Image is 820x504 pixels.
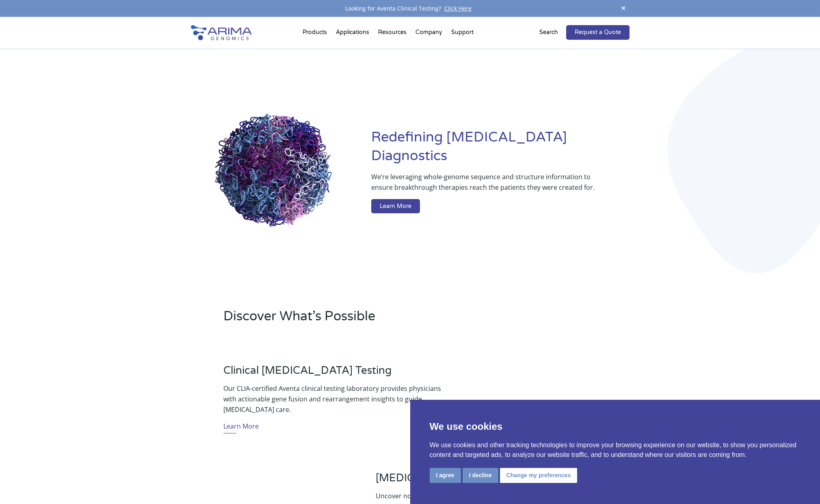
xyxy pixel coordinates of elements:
[371,199,420,214] a: Learn More
[539,27,558,38] p: Search
[223,364,444,383] h3: Clinical [MEDICAL_DATA] Testing
[371,128,629,172] h1: Redefining [MEDICAL_DATA] Diagnostics
[223,307,514,332] h2: Discover What’s Possible
[223,421,259,433] a: Learn More
[191,25,252,40] img: Arima-Genomics-logo
[500,468,578,483] button: Change my preferences
[430,440,801,460] p: We use cookies and other tracking technologies to improve your browsing experience on our website...
[430,468,461,483] button: I agree
[463,468,498,483] button: I decline
[441,4,475,12] a: Click Here
[191,3,630,14] div: Looking for Aventa Clinical Testing?
[371,172,597,199] p: We’re leveraging whole-genome sequence and structure information to ensure breakthrough therapies...
[223,383,444,415] p: Our CLIA-certified Aventa clinical testing laboratory provides physicians with actionable gene fu...
[430,419,801,434] p: We use cookies
[566,25,630,40] a: Request a Quote
[779,465,820,504] iframe: Chat Widget
[376,472,597,491] h3: [MEDICAL_DATA] Genomics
